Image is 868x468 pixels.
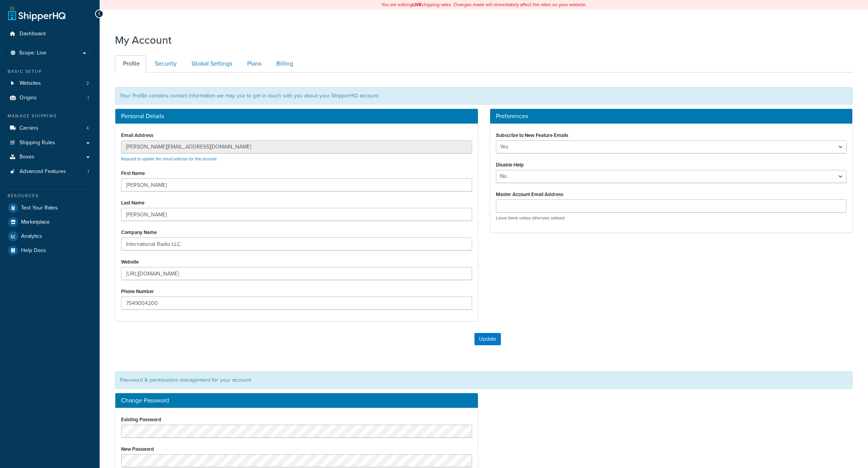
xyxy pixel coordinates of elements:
li: Websites [6,76,94,91]
a: ShipperHQ Home [8,6,66,21]
div: Resources [6,193,94,199]
h3: Preferences [496,113,847,120]
li: Origins [6,91,94,105]
a: Security [147,55,183,73]
span: Scope: Live [19,50,46,56]
label: Email Address [121,132,153,138]
a: Marketplace [6,215,94,229]
a: Test Your Rates [6,201,94,215]
span: Marketplace [21,219,50,226]
a: Analytics [6,229,94,243]
li: Carriers [6,121,94,135]
label: New Password [121,446,154,452]
span: Test Your Rates [21,205,58,211]
span: Advanced Features [20,168,66,175]
label: Existing Password [121,417,161,422]
a: Carriers 4 [6,121,94,135]
h3: Change Password [121,397,472,404]
a: Billing [268,55,299,73]
a: Origins 1 [6,91,94,105]
p: Leave blank unless otherwise advised [496,215,847,221]
label: Subscribe to New Feature Emails [496,132,568,138]
label: Last Name [121,200,144,206]
a: Profile [115,55,146,73]
label: Disable Help [496,162,524,168]
label: Master Account Email Address [496,191,563,197]
div: Manage Shipping [6,113,94,119]
li: Advanced Features [6,165,94,179]
b: LIVE [412,1,422,8]
span: Shipping Rules [20,140,55,146]
a: Websites 2 [6,76,94,91]
a: Help Docs [6,244,94,257]
a: Advanced Features 1 [6,165,94,179]
a: Boxes [6,150,94,164]
span: Websites [20,80,41,87]
span: 4 [86,125,89,132]
label: Company Name [121,229,157,235]
span: 2 [86,80,89,87]
a: Global Settings [184,55,238,73]
a: Plans [239,55,267,73]
span: Help Docs [21,247,46,254]
span: 1 [87,168,89,175]
span: Carriers [20,125,38,132]
button: Update [474,333,501,345]
div: Basic Setup [6,68,94,75]
h1: My Account [115,33,172,48]
span: 1 [87,95,89,101]
h3: Personal Details [121,113,472,120]
span: Analytics [21,233,42,240]
label: Website [121,259,139,265]
div: Your Profile contains contact information we may use to get in touch with you about your ShipperH... [115,87,853,105]
label: First Name [121,170,145,176]
label: Phone Number [121,288,154,294]
a: Dashboard [6,27,94,41]
a: Shipping Rules [6,136,94,150]
span: Dashboard [20,31,46,37]
span: Origins [20,95,37,101]
a: Request to update the email address for this account [121,156,217,162]
span: Boxes [20,154,34,160]
div: Password & permissions management for your account. [115,371,853,389]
